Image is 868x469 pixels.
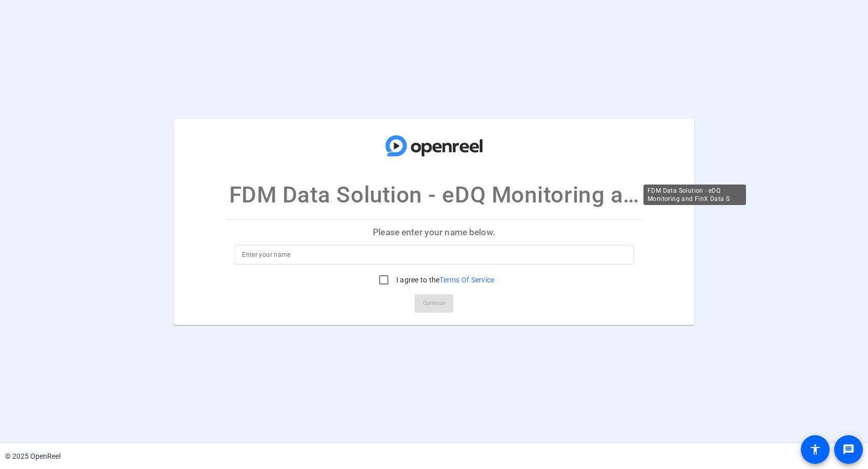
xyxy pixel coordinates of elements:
[439,276,494,284] a: Terms Of Service
[226,220,642,244] p: Please enter your name below.
[229,178,639,212] p: FDM Data Solution - eDQ Monitoring and FinX Data S
[842,443,855,456] mat-icon: message
[383,129,486,162] img: company-logo
[5,451,60,462] div: © 2025 OpenReel
[809,443,821,456] mat-icon: accessibility
[394,275,495,285] label: I agree to the
[242,249,626,261] input: Enter your name
[643,185,746,205] div: FDM Data Solution - eDQ Monitoring and FinX Data S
